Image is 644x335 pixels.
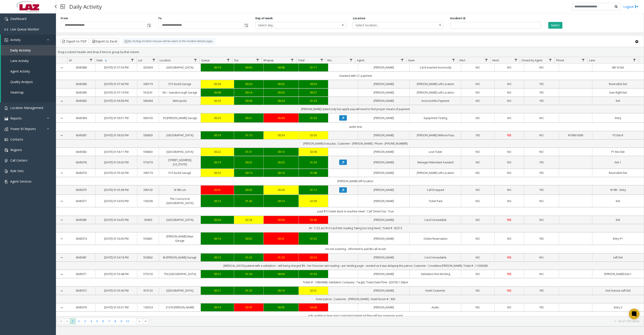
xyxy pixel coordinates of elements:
div: 00:02 [266,82,296,86]
a: [DATE] 01:57:19 PM [98,90,134,95]
a: 00:19 [203,160,231,164]
span: Quality Analysis [10,80,33,84]
a: 01:31 [237,150,261,154]
a: 4709810095 [562,133,589,137]
a: 6th St Exit [595,65,641,70]
a: 02:06 [301,150,326,154]
a: NO [464,150,491,154]
a: YES [527,160,556,164]
span: YES [539,171,544,175]
span: Select location... [353,22,425,28]
div: 00:14 [266,199,296,203]
div: 01:12 [301,188,326,192]
img: pageIcon [60,1,65,12]
img: 'icon' [4,148,8,152]
a: 00:21 [237,116,261,120]
a: [DATE] 01:54:35 PM [98,218,134,222]
a: [PERSON_NAME] Left Location [412,82,458,86]
a: 6045088 [70,65,93,70]
span: Live Queue Monitor [10,27,39,31]
a: 570279 [140,160,156,164]
td: audio test [67,123,644,131]
div: 00:08 [203,90,231,95]
a: W 9th - Entry [595,188,641,192]
label: Day of week [255,16,273,20]
a: [PERSON_NAME] [361,99,407,103]
a: NO [497,160,521,164]
a: 02:03 [301,133,326,137]
div: 00:19 [203,65,231,70]
a: Lost Ticket [412,150,458,154]
a: Queue Filter Menu [225,57,231,63]
a: NO [497,90,521,95]
a: 00:50 [301,82,326,86]
a: NO [464,82,491,86]
a: Lot Filter Menu [151,57,157,63]
a: [DATE] 01:56:11 PM [98,150,134,154]
a: 01:08 [301,171,326,175]
a: [DATE] 01:56:02 PM [98,160,134,164]
a: 515 Euclid Garage [162,82,198,86]
a: 00:23 [266,160,296,164]
a: Alert Filter Menu [483,57,489,63]
span: NO [507,160,511,164]
a: Collapse Details [56,116,67,120]
a: 00:33 [203,171,231,175]
a: 00:27 [301,90,326,95]
a: 6045085 [70,218,93,222]
div: 00:22 [203,150,231,154]
a: NO [497,171,521,175]
td: [PERSON_NAME] left location [67,177,644,185]
a: NO [464,90,491,95]
a: 00:23 [203,116,231,120]
div: 01:10 [237,133,261,137]
label: To [158,16,162,20]
a: 01:04 [301,160,326,164]
img: 'icon' [4,117,8,120]
a: 00:16 [266,171,296,175]
a: [PERSON_NAME] Left Location [412,171,458,175]
a: Location Filter Menu [192,57,198,63]
a: 390179 [140,171,156,175]
a: Lane Activity [1,55,56,66]
a: 00:19 [203,133,231,137]
a: 6045076 [70,171,93,175]
div: 00:16 [237,90,261,95]
a: Closed by Agent Filter Menu [547,57,553,63]
span: Rule Sets [10,169,24,173]
a: 00:03 [237,188,261,192]
a: Metropolis [162,99,198,103]
a: 6045078 [70,160,93,164]
a: 01:29 [301,99,326,103]
a: 02:09 [301,199,326,203]
div: 00:03 [266,90,296,95]
div: 00:28 [203,82,231,86]
a: Collapse Details [56,134,67,137]
a: NO [497,82,521,86]
a: 01:42 [237,199,261,203]
a: Heatmap [1,87,56,98]
a: Quality Analysis [1,77,56,87]
a: [PERSON_NAME] Left Location [412,90,458,95]
a: 580603 [140,133,156,137]
a: NO [464,99,491,103]
a: [PERSON_NAME] [361,65,407,70]
div: 00:50 [237,65,261,70]
a: 00:13 [203,199,231,203]
img: 'icon' [4,17,8,21]
span: NO [539,150,544,154]
label: Location [353,16,365,20]
div: 00:22 [237,160,261,164]
a: Entry [595,116,641,120]
a: 515 Euclid Garage [162,171,198,175]
div: 00:19 [237,171,261,175]
a: 6045077 [70,199,93,203]
a: Incorrect/No Payment [412,99,458,103]
a: NO [464,188,491,192]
